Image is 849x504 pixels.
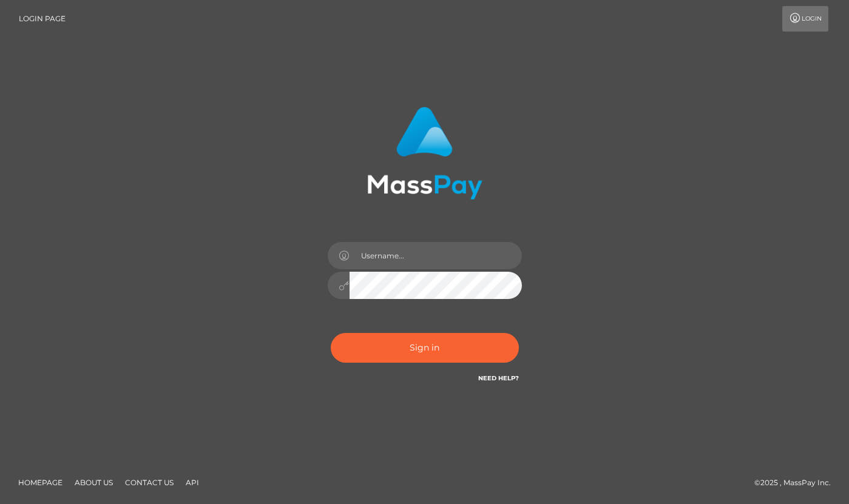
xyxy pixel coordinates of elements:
a: Need Help? [478,374,519,382]
div: © 2025 , MassPay Inc. [754,476,840,489]
a: Login [782,6,828,32]
a: Homepage [13,473,67,492]
a: Contact Us [120,473,178,492]
input: Username... [350,242,522,269]
a: Login Page [19,6,66,32]
a: About Us [70,473,118,492]
a: API [181,473,204,492]
img: MassPay Login [367,107,482,200]
button: Sign in [331,333,519,363]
